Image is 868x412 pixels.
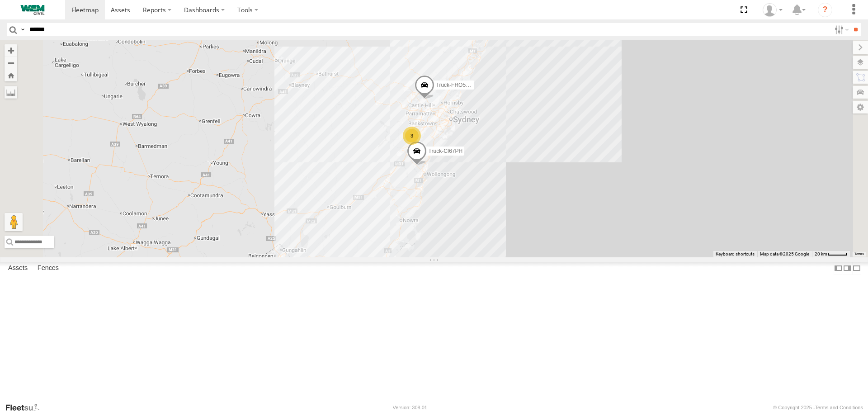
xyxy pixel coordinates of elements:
label: Measure [5,86,17,99]
label: Assets [4,262,32,275]
label: Dock Summary Table to the Right [843,262,852,275]
label: Map Settings [853,101,868,114]
div: 3 [403,127,421,145]
span: 20 km [815,251,827,256]
a: Terms (opens in new tab) [854,252,864,256]
div: Kevin Webb [759,3,786,17]
div: Version: 308.01 [393,405,427,410]
a: Visit our Website [5,403,47,412]
a: Terms and Conditions [815,405,863,410]
button: Zoom out [5,57,17,69]
span: Truck-FRO52R [436,82,473,89]
button: Map Scale: 20 km per 40 pixels [812,251,850,257]
button: Drag Pegman onto the map to open Street View [5,213,23,231]
span: Truck-CI67PH [429,148,463,154]
label: Search Filter Options [831,23,850,36]
span: Map data ©2025 Google [760,251,809,256]
label: Search Query [19,23,26,36]
img: WEMCivilLogo.svg [9,5,56,15]
label: Hide Summary Table [852,262,861,275]
button: Zoom Home [5,69,17,81]
button: Keyboard shortcuts [716,251,755,257]
button: Zoom in [5,44,17,57]
div: © Copyright 2025 - [773,405,863,410]
label: Fences [33,262,63,275]
label: Dock Summary Table to the Left [834,262,843,275]
i: ? [818,3,832,17]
